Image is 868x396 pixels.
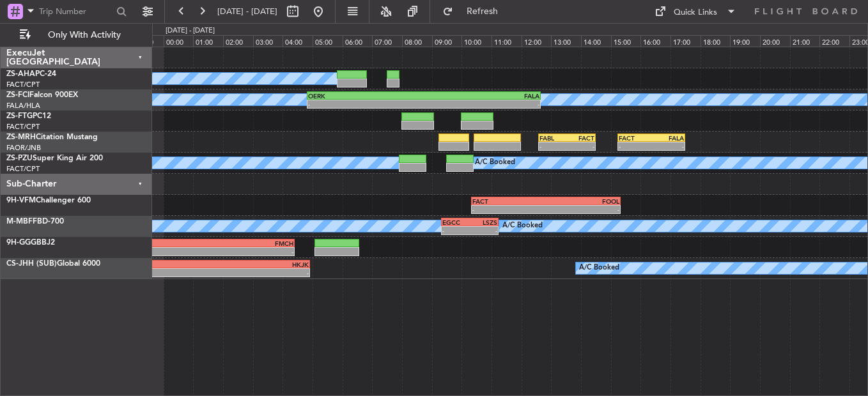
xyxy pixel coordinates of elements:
[437,1,513,22] button: Refresh
[39,2,112,21] input: Trip Number
[674,6,717,19] div: Quick Links
[6,155,103,162] a: ZS-PZUSuper King Air 200
[6,70,56,78] a: ZS-AHAPC-24
[6,112,51,120] a: ZS-FTGPC12
[472,206,546,213] div: -
[442,227,470,234] div: -
[6,155,33,162] span: ZS-PZU
[308,100,424,108] div: -
[611,35,641,47] div: 15:00
[730,35,760,47] div: 19:00
[6,239,55,247] a: 9H-GGGBBJ2
[223,35,253,47] div: 02:00
[472,197,546,205] div: FACT
[475,153,515,172] div: A/C Booked
[6,197,36,204] span: 9H-VFM
[151,240,293,247] div: FMCH
[492,35,522,47] div: 11:00
[14,25,139,45] button: Only With Activity
[670,35,701,47] div: 17:00
[701,35,731,47] div: 18:00
[539,134,567,142] div: FABL
[6,239,36,247] span: 9H-GGG
[6,164,40,174] a: FACT/CPT
[651,142,684,150] div: -
[253,35,283,47] div: 03:00
[6,143,41,153] a: FAOR/JNB
[6,197,91,204] a: 9H-VFMChallenger 600
[648,1,743,22] button: Quick Links
[502,217,543,236] div: A/C Booked
[470,218,497,226] div: LSZS
[164,35,194,47] div: 00:00
[6,80,40,89] a: FACT/CPT
[283,35,313,47] div: 04:00
[581,35,611,47] div: 14:00
[313,35,343,47] div: 05:00
[546,206,619,213] div: -
[372,35,402,47] div: 07:00
[189,261,309,268] div: HKJK
[790,35,820,47] div: 21:00
[193,35,223,47] div: 01:00
[461,35,492,47] div: 10:00
[651,134,684,142] div: FALA
[6,218,37,225] span: M-MBFF
[189,269,309,277] div: -
[151,248,293,255] div: -
[619,134,651,142] div: FACT
[6,91,29,99] span: ZS-FCI
[6,101,40,110] a: FALA/HLA
[6,133,98,141] a: ZS-MRHCitation Mustang
[6,122,40,132] a: FACT/CPT
[217,6,277,17] span: [DATE] - [DATE]
[424,100,539,108] div: -
[456,7,509,16] span: Refresh
[166,26,215,36] div: [DATE] - [DATE]
[6,70,35,78] span: ZS-AHA
[546,197,619,205] div: FOOL
[6,112,33,120] span: ZS-FTG
[522,35,552,47] div: 12:00
[6,218,64,225] a: M-MBFFBD-700
[760,35,790,47] div: 20:00
[308,92,424,100] div: OERK
[6,91,78,99] a: ZS-FCIFalcon 900EX
[819,35,849,47] div: 22:00
[343,35,373,47] div: 06:00
[640,35,670,47] div: 16:00
[551,35,581,47] div: 13:00
[470,227,497,234] div: -
[539,142,567,150] div: -
[432,35,462,47] div: 09:00
[619,142,651,150] div: -
[567,142,594,150] div: -
[402,35,432,47] div: 08:00
[424,92,539,100] div: FALA
[567,134,594,142] div: FACT
[6,133,36,141] span: ZS-MRH
[442,218,470,226] div: EGCC
[6,260,100,268] a: CS-JHH (SUB)Global 6000
[579,259,619,278] div: A/C Booked
[33,31,135,40] span: Only With Activity
[6,260,57,268] span: CS-JHH (SUB)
